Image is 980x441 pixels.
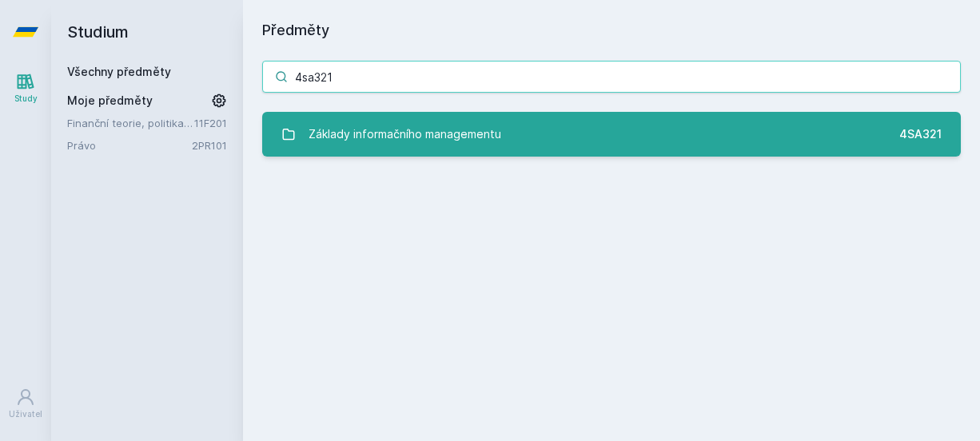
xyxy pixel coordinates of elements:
[3,64,48,113] a: Study
[262,61,961,93] input: Název nebo ident předmětu…
[9,408,42,420] div: Uživatel
[67,115,194,131] a: Finanční teorie, politika a instituce
[194,117,227,129] a: 11F201
[14,93,38,105] div: Study
[67,93,153,109] span: Moje předměty
[262,112,961,157] a: Základy informačního managementu 4SA321
[262,19,961,42] h1: Předměty
[192,139,227,152] a: 2PR101
[67,137,192,153] a: Právo
[899,126,942,142] div: 4SA321
[309,118,501,150] div: Základy informačního managementu
[67,65,171,78] a: Všechny předměty
[3,379,48,428] a: Uživatel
